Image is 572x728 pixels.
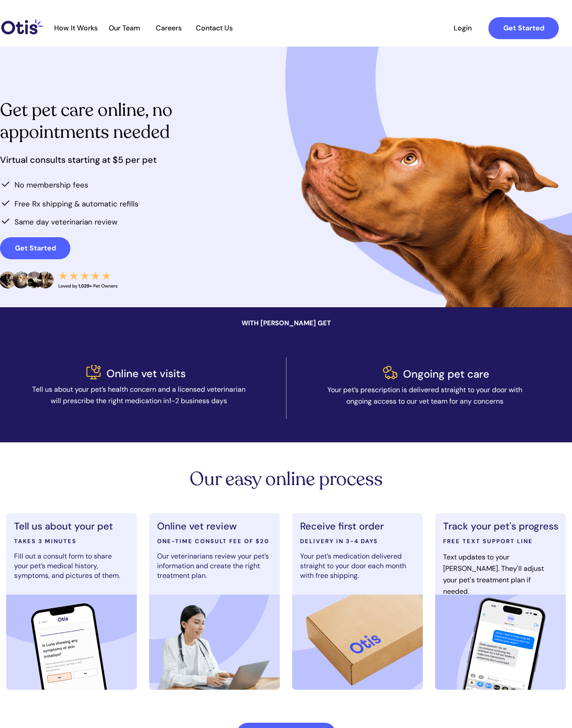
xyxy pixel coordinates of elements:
span: Your pet’s medication delivered straight to your door each month with free shipping. [300,552,406,580]
span: Ongoing pet care [403,367,489,381]
span: Tell us about your pet [14,520,113,533]
span: Online vet review [157,520,237,533]
span: DELIVERY IN 3-4 DAYS [300,537,378,545]
span: Same day veterinarian review [15,217,117,227]
span: Track your pet's progress [443,520,558,533]
span: Fill out a consult form to share your pet’s medical history, symptoms, and pictures of them. [14,552,120,580]
span: Our veterinarians review your pet’s information and create the right treatment plan. [157,552,269,580]
span: Our easy online process [190,467,383,492]
span: TAKES 3 MINUTES [14,537,77,545]
span: Online vet visits [106,367,186,380]
strong: Get Started [503,23,544,33]
span: Text updates to your [PERSON_NAME]. They'll adjust your pet's treatment plan if needed. [443,552,544,596]
a: Careers [147,24,190,33]
span: WITH [PERSON_NAME] GET [242,319,331,327]
span: Tell us about your pet’s health concern and a licensed veterinarian will prescribe the right medi... [32,385,246,405]
span: Free Rx shipping & automatic refills [15,199,139,209]
span: Login [442,24,483,32]
a: How It Works [50,24,102,33]
span: ONE-TIME CONSULT FEE OF $20 [157,537,269,545]
a: Login [442,17,483,39]
a: Our Team [103,24,146,33]
span: 1-2 business days [169,396,227,405]
span: Your pet’s prescription is delivered straight to your door with ongoing access to our vet team fo... [327,385,522,406]
span: No membership fees [15,180,88,190]
a: Contact Us [191,24,237,33]
a: Get Started [488,17,559,39]
strong: Get Started [15,243,56,253]
span: FREE TEXT SUPPORT LINE [443,537,533,545]
span: Receive first order [300,520,384,533]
